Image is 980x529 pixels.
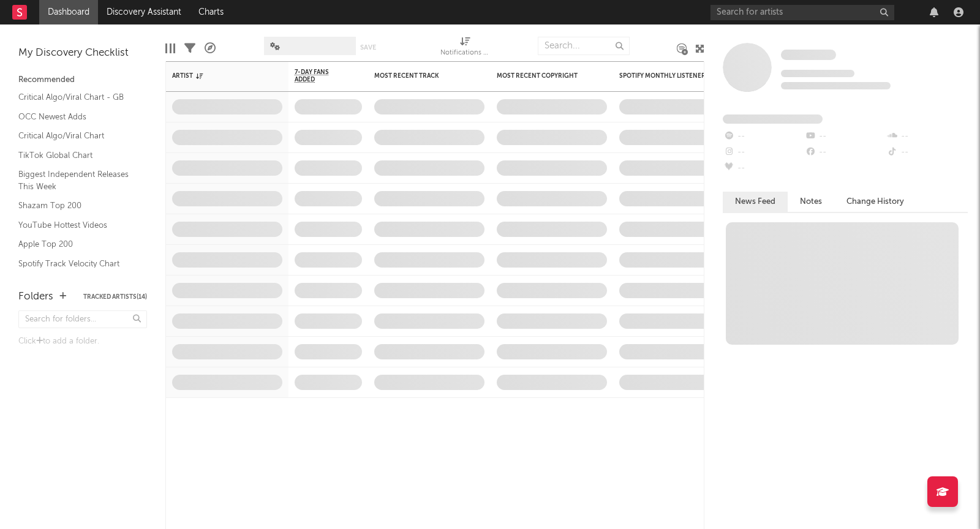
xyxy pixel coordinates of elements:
[723,160,804,176] div: --
[440,46,489,61] div: Notifications (Artist)
[538,37,630,55] input: Search...
[18,73,147,88] div: Recommended
[172,72,264,80] div: Artist
[18,199,135,212] a: Shazam Top 200
[184,31,195,66] div: Filters
[18,290,53,304] div: Folders
[781,49,836,61] a: Some Artist
[497,72,589,80] div: Most Recent Copyright
[18,334,147,349] div: Click to add a folder.
[18,168,135,193] a: Biggest Independent Releases This Week
[18,46,147,61] div: My Discovery Checklist
[18,238,135,251] a: Apple Top 200
[723,192,788,212] button: News Feed
[834,192,916,212] button: Change History
[781,82,891,89] span: 0 fans last week
[83,294,147,300] button: Tracked Artists(14)
[440,31,489,66] div: Notifications (Artist)
[710,5,894,20] input: Search for artists
[804,144,886,160] div: --
[723,114,823,124] span: Fans Added by Platform
[18,129,135,143] a: Critical Algo/Viral Chart
[18,219,135,232] a: YouTube Hottest Videos
[18,91,135,104] a: Critical Algo/Viral Chart - GB
[360,44,376,51] button: Save
[295,69,344,83] span: 7-Day Fans Added
[723,129,804,144] div: --
[18,110,135,124] a: OCC Newest Adds
[781,70,854,77] span: Tracking Since: [DATE]
[18,310,147,328] input: Search for folders...
[18,257,135,271] a: Spotify Track Velocity Chart
[788,192,834,212] button: Notes
[804,129,886,144] div: --
[781,50,836,60] span: Some Artist
[619,72,711,80] div: Spotify Monthly Listeners
[886,129,968,144] div: --
[165,31,175,66] div: Edit Columns
[18,149,135,162] a: TikTok Global Chart
[205,31,216,66] div: A&R Pipeline
[886,144,968,160] div: --
[723,144,804,160] div: --
[374,72,466,80] div: Most Recent Track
